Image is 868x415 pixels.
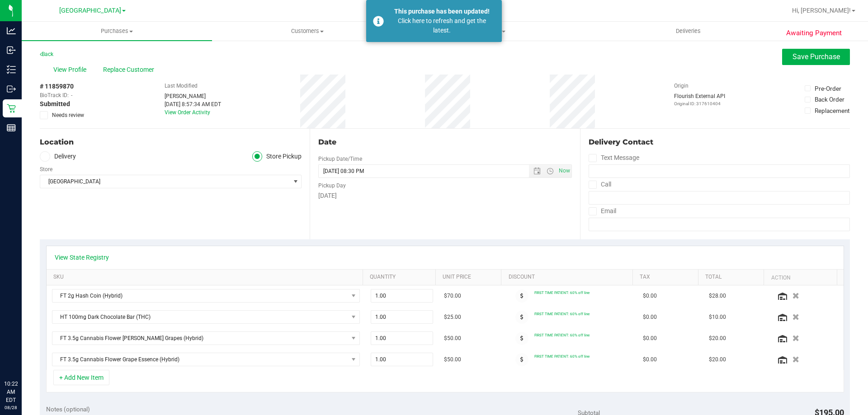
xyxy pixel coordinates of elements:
span: # 11859870 [40,82,74,91]
label: Text Message [589,151,639,164]
div: [DATE] 8:57:34 AM EDT [165,100,221,108]
p: 10:22 AM EDT [4,380,18,404]
a: SKU [53,274,359,281]
label: Delivery [40,151,76,162]
span: Save Purchase [793,52,840,61]
span: - [71,91,72,99]
span: View Profile [53,65,90,75]
input: Format: (999) 999-9999 [589,164,850,178]
span: [GEOGRAPHIC_DATA] [40,175,290,188]
span: Needs review [52,111,84,119]
span: FT 3.5g Cannabis Flower Grape Essence (Hybrid) [52,353,348,366]
span: Deliveries [664,27,713,35]
p: Original ID: 317610404 [674,100,725,107]
span: $0.00 [643,355,657,364]
input: 1.00 [371,289,433,302]
div: [DATE] [318,191,571,201]
inline-svg: Retail [7,104,16,113]
span: $0.00 [643,334,657,343]
div: Flourish External API [674,92,725,107]
inline-svg: Inventory [7,65,16,74]
input: Format: (999) 999-9999 [589,191,850,205]
inline-svg: Analytics [7,26,16,35]
a: Discount [509,274,629,281]
a: View State Registry [55,253,109,262]
div: This purchase has been updated! [389,7,495,16]
inline-svg: Outbound [7,84,16,93]
label: Pickup Day [318,182,346,190]
span: BioTrack ID: [40,91,69,99]
inline-svg: Inbound [7,46,16,55]
span: NO DATA FOUND [52,310,360,324]
iframe: Resource center [9,343,36,370]
span: [GEOGRAPHIC_DATA] [59,7,121,14]
div: [PERSON_NAME] [165,92,221,100]
span: NO DATA FOUND [52,331,360,345]
span: HT 100mg Dark Chocolate Bar (THC) [52,311,348,323]
label: Email [589,205,616,218]
a: Purchases [22,22,212,41]
a: Customers [212,22,402,41]
span: $50.00 [444,334,461,343]
span: Set Current date [557,164,572,177]
label: Last Modified [165,82,198,90]
span: FIRST TIME PATIENT: 60% off line [534,290,590,295]
div: Date [318,137,571,148]
span: FIRST TIME PATIENT: 60% off line [534,354,590,359]
th: Action [764,270,836,286]
button: Save Purchase [782,49,850,65]
a: Total [705,274,760,281]
span: Open the date view [529,168,544,175]
span: FIRST TIME PATIENT: 60% off line [534,312,590,316]
input: 1.00 [371,311,433,323]
span: $10.00 [709,313,726,322]
span: $70.00 [444,292,461,300]
a: View Order Activity [165,109,210,116]
span: Notes (optional) [46,406,90,413]
span: $50.00 [444,355,461,364]
span: select [290,175,301,188]
span: Submitted [40,99,70,109]
div: Location [40,137,302,148]
label: Store Pickup [252,151,302,162]
label: Store [40,165,52,173]
span: $25.00 [444,313,461,322]
div: Delivery Contact [589,137,850,148]
input: 1.00 [371,332,433,345]
span: $28.00 [709,292,726,300]
span: Customers [212,27,402,35]
div: Replacement [815,106,849,115]
a: Unit Price [443,274,498,281]
a: Quantity [370,274,432,281]
span: $20.00 [709,355,726,364]
span: NO DATA FOUND [52,353,360,366]
span: $20.00 [709,334,726,343]
a: Tax [640,274,695,281]
span: FT 3.5g Cannabis Flower [PERSON_NAME] Grapes (Hybrid) [52,332,348,345]
span: Hi, [PERSON_NAME]! [792,7,851,14]
span: Purchases [22,27,212,35]
span: FT 2g Hash Coin (Hybrid) [52,289,348,302]
a: Deliveries [593,22,783,41]
label: Origin [674,82,689,90]
div: Back Order [815,95,844,104]
label: Call [589,178,611,191]
span: Open the time view [542,168,557,175]
a: Back [40,51,53,57]
span: $0.00 [643,292,657,300]
span: Awaiting Payment [786,28,842,38]
span: FIRST TIME PATIENT: 60% off line [534,333,590,337]
p: 08/28 [4,404,18,411]
span: $0.00 [643,313,657,322]
div: Click here to refresh and get the latest. [389,16,495,35]
span: Replace Customer [103,65,157,75]
label: Pickup Date/Time [318,155,362,163]
inline-svg: Reports [7,123,16,132]
div: Pre-Order [815,84,841,93]
input: 1.00 [371,353,433,366]
button: + Add New Item [53,370,109,385]
span: NO DATA FOUND [52,289,360,303]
